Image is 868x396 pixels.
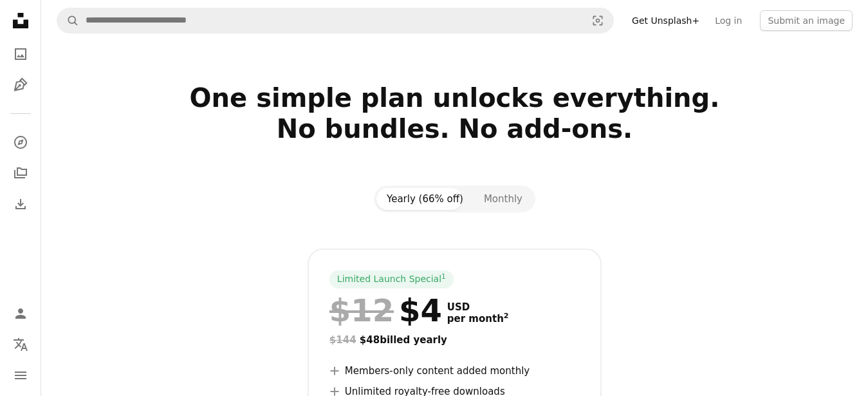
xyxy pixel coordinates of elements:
div: Limited Launch Special [329,270,454,288]
span: $144 [329,334,356,346]
button: Search Unsplash [57,8,79,33]
div: $4 [329,294,442,327]
a: Photos [8,41,33,67]
form: Find visuals sitewide [57,8,614,33]
a: Illustrations [8,72,33,98]
sup: 1 [441,272,446,280]
div: $48 billed yearly [329,332,580,348]
h2: One simple plan unlocks everything. No bundles. No add-ons. [57,82,853,175]
button: Menu [8,363,33,388]
a: Home — Unsplash [8,8,33,36]
a: Collections [8,160,33,186]
a: 2 [501,313,512,325]
span: $12 [329,294,394,327]
a: Log in [707,10,750,31]
a: Get Unsplash+ [624,10,707,31]
a: Download History [8,191,33,217]
li: Members-only content added monthly [329,363,580,379]
button: Submit an image [760,10,853,31]
a: Explore [8,129,33,155]
a: 1 [439,273,448,286]
span: USD [447,301,509,313]
span: per month [447,313,509,325]
button: Language [8,332,33,357]
a: Log in / Sign up [8,301,33,326]
button: Visual search [582,8,613,33]
sup: 2 [504,312,509,320]
button: Monthly [474,188,533,210]
button: Yearly (66% off) [376,188,474,210]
